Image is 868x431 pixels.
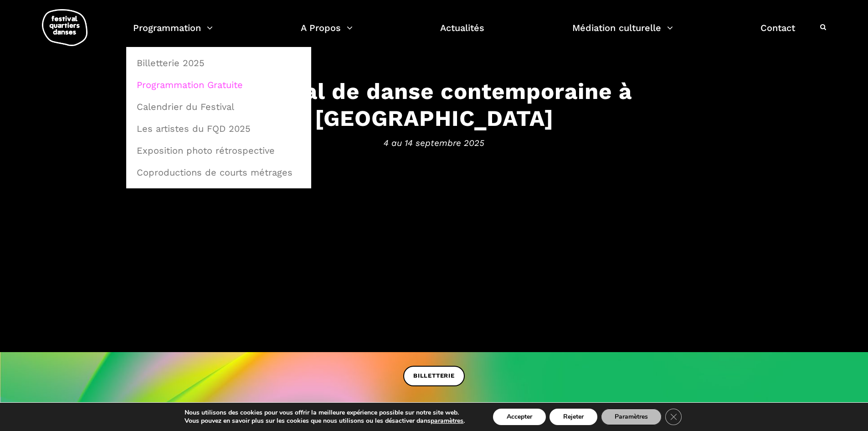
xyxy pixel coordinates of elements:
img: logo-fqd-med [42,9,87,46]
a: Les artistes du FQD 2025 [131,118,306,139]
button: Accepter [493,409,546,425]
a: Exposition photo rétrospective [131,140,306,161]
a: Médiation culturelle [572,20,673,47]
a: BILLETTERIE [403,366,465,386]
a: Billetterie 2025 [131,52,306,73]
button: Close GDPR Cookie Banner [665,409,682,425]
button: Rejeter [550,409,597,425]
button: Paramètres [601,409,662,425]
a: Actualités [440,20,484,47]
span: 4 au 14 septembre 2025 [152,136,717,150]
p: Vous pouvez en savoir plus sur les cookies que nous utilisons ou les désactiver dans . [185,417,465,425]
a: Calendrier du Festival [131,96,306,117]
p: Nous utilisons des cookies pour vous offrir la meilleure expérience possible sur notre site web. [185,409,465,417]
span: BILLETTERIE [413,371,455,381]
a: Coproductions de courts métrages [131,162,306,183]
a: Programmation Gratuite [131,74,306,95]
a: A Propos [301,20,353,47]
h3: Festival de danse contemporaine à [GEOGRAPHIC_DATA] [152,78,717,132]
a: Programmation [133,20,213,47]
a: Contact [760,20,795,47]
button: paramètres [431,417,463,425]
